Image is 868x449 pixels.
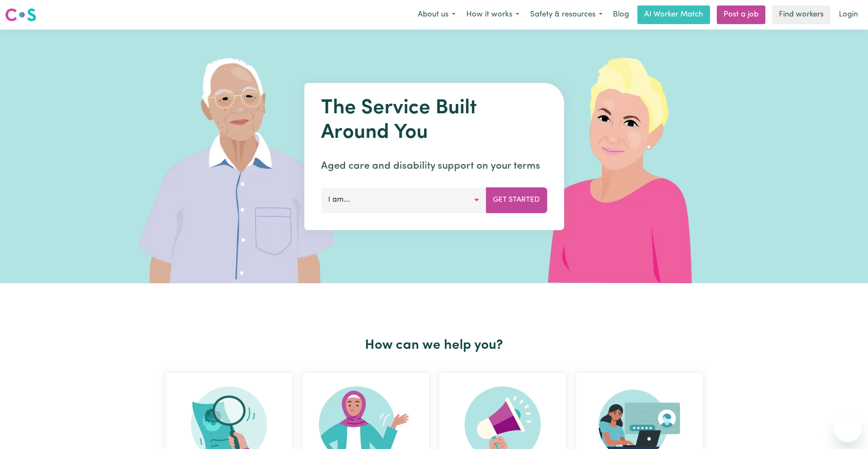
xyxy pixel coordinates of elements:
p: Aged care and disability support on your terms [321,159,547,174]
button: Safety & resources [525,6,608,24]
h2: How can we help you? [161,337,708,353]
button: I am... [321,187,486,213]
a: Login [834,5,863,24]
button: How it works [461,6,525,24]
button: Get Started [486,187,547,213]
a: Post a job [717,5,765,24]
a: Blog [608,5,634,24]
a: Careseekers logo [5,5,36,25]
h1: The Service Built Around You [321,96,547,145]
a: AI Worker Match [637,5,710,24]
a: Find workers [772,5,830,24]
button: About us [412,6,461,24]
img: Careseekers logo [5,7,36,22]
iframe: Button to launch messaging window [834,415,861,442]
